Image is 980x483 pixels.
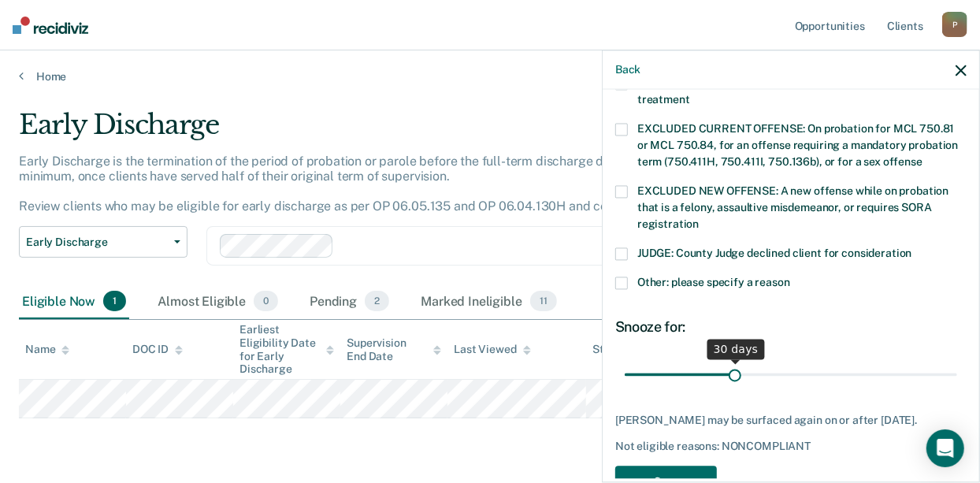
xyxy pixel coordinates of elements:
[254,291,278,311] span: 0
[615,319,967,336] div: Snooze for:
[19,154,866,214] p: Early Discharge is the termination of the period of probation or parole before the full-term disc...
[926,429,964,467] div: Open Intercom Messenger
[26,236,168,249] span: Early Discharge
[530,291,557,311] span: 11
[19,69,961,84] a: Home
[103,291,126,311] span: 1
[615,414,967,427] div: [PERSON_NAME] may be surfaced again on or after [DATE].
[365,291,389,311] span: 2
[19,284,129,319] div: Eligible Now
[25,343,69,356] div: Name
[942,12,967,37] div: P
[13,17,88,34] img: Recidiviz
[615,440,967,454] div: Not eligible reasons: NONCOMPLIANT
[707,339,765,359] div: 30 days
[637,277,790,289] span: Other: please specify a reason
[454,343,530,356] div: Last Viewed
[239,323,334,376] div: Earliest Eligibility Date for Early Discharge
[637,123,958,169] span: EXCLUDED CURRENT OFFENSE: On probation for MCL 750.81 or MCL 750.84, for an offense requiring a m...
[592,343,626,356] div: Status
[637,77,919,106] span: ORDERED TREATMENT: Has not completed all required treatment
[154,284,281,319] div: Almost Eligible
[615,63,640,76] button: Back
[418,284,559,319] div: Marked Ineligible
[306,284,392,319] div: Pending
[637,247,912,260] span: JUDGE: County Judge declined client for consideration
[132,343,183,356] div: DOC ID
[637,185,948,231] span: EXCLUDED NEW OFFENSE: A new offense while on probation that is a felony, assaultive misdemeanor, ...
[347,336,441,363] div: Supervision End Date
[19,109,901,154] div: Early Discharge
